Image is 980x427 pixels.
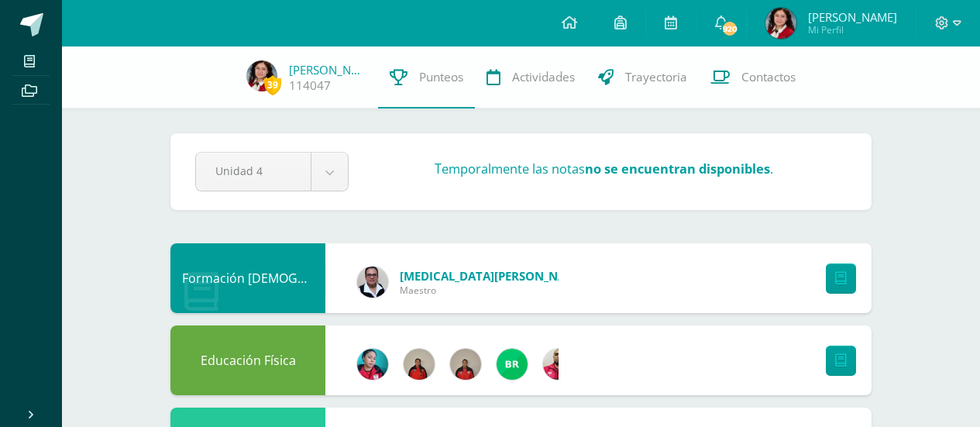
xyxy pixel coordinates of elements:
[543,349,574,380] img: 720c24124c15ba549e3e394e132c7bff.png
[808,23,897,36] span: Mi Perfil
[215,153,291,189] span: Unidad 4
[378,46,475,108] a: Punteos
[450,349,481,380] img: 139d064777fbe6bf61491abfdba402ef.png
[625,69,687,85] span: Trayectoria
[497,349,528,380] img: 7976fc47626adfddeb45c36bac81a772.png
[699,46,807,108] a: Contactos
[585,160,770,177] strong: no se encuentran disponibles
[512,69,575,85] span: Actividades
[170,325,325,395] div: Educación Física
[586,46,699,108] a: Trayectoria
[289,62,366,77] a: [PERSON_NAME]
[400,284,586,297] span: Maestro
[808,9,897,25] span: [PERSON_NAME]
[721,20,738,37] span: 920
[170,243,325,313] div: Formación Cristiana
[400,268,586,284] span: [MEDICAL_DATA][PERSON_NAME]
[357,267,388,298] img: 2b9ad40edd54c2f1af5f41f24ea34807.png
[357,349,388,380] img: 4042270918fd6b5921d0ca12ded71c97.png
[196,153,348,191] a: Unidad 4
[765,8,796,39] img: b5eddceab97ec09dae69b9bae130eb57.png
[435,160,773,177] h3: Temporalmente las notas .
[475,46,586,108] a: Actividades
[404,349,435,380] img: d4deafe5159184ad8cadd3f58d7b9740.png
[246,60,277,91] img: b5eddceab97ec09dae69b9bae130eb57.png
[264,75,281,95] span: 39
[741,69,796,85] span: Contactos
[289,77,331,94] a: 114047
[419,69,463,85] span: Punteos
